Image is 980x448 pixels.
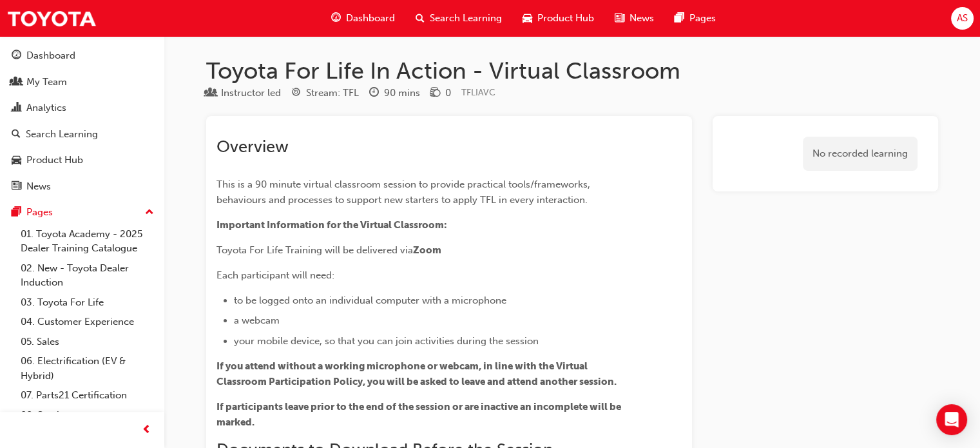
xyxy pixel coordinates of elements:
[15,385,159,405] a: 07. Parts21 Certification
[604,5,664,32] a: news-iconNews
[512,5,604,32] a: car-iconProduct Hub
[15,293,159,313] a: 03. Toyota For Life
[216,219,447,231] span: Important Information for the Virtual Classroom:
[12,77,21,88] span: people-icon
[142,422,151,438] span: prev-icon
[430,85,451,101] div: Price
[445,86,451,101] div: 0
[430,11,502,26] span: Search Learning
[26,127,98,142] div: Search Learning
[26,48,75,63] div: Dashboard
[206,88,216,99] span: learningResourceType_INSTRUCTOR_LED-icon
[321,5,405,32] a: guage-iconDashboard
[234,295,506,306] span: to be logged onto an individual computer with a microphone
[221,86,281,101] div: Instructor led
[15,405,159,425] a: 08. Service
[5,200,159,224] button: Pages
[615,10,624,26] span: news-icon
[629,11,654,26] span: News
[26,153,83,168] div: Product Hub
[306,86,359,101] div: Stream: TFL
[26,205,53,220] div: Pages
[803,137,918,171] div: No recorded learning
[5,96,159,120] a: Analytics
[234,315,280,326] span: a webcam
[6,4,97,33] img: Trak
[5,122,159,146] a: Search Learning
[12,155,21,166] span: car-icon
[12,207,21,219] span: pages-icon
[12,129,21,141] span: search-icon
[369,85,420,101] div: Duration
[15,351,159,385] a: 06. Electrification (EV & Hybrid)
[216,179,593,206] span: This is a 90 minute virtual classroom session to provide practical tools/frameworks, behaviours a...
[12,50,21,62] span: guage-icon
[216,244,413,256] span: Toyota For Life Training will be delivered via
[405,5,512,32] a: search-iconSearch Learning
[537,11,594,26] span: Product Hub
[416,10,425,26] span: search-icon
[664,5,726,32] a: pages-iconPages
[523,10,532,26] span: car-icon
[15,224,159,258] a: 01. Toyota Academy - 2025 Dealer Training Catalogue
[936,404,967,435] div: Open Intercom Messenger
[430,88,440,99] span: money-icon
[234,335,539,347] span: your mobile device, so that you can join activities during the session
[369,88,379,99] span: clock-icon
[5,70,159,94] a: My Team
[26,75,67,90] div: My Team
[346,11,395,26] span: Dashboard
[206,85,281,101] div: Type
[5,41,159,200] button: DashboardMy TeamAnalyticsSearch LearningProduct HubNews
[26,179,51,194] div: News
[957,11,968,26] span: AS
[5,148,159,172] a: Product Hub
[689,11,716,26] span: Pages
[413,244,441,256] span: Zoom
[216,137,289,157] span: Overview
[216,360,617,387] span: If you attend without a working microphone or webcam, in line with the Virtual Classroom Particip...
[206,57,938,85] h1: Toyota For Life In Action - Virtual Classroom
[216,269,334,281] span: Each participant will need:
[951,7,974,30] button: AS
[216,401,623,428] span: If participants leave prior to the end of the session or are inactive an incomplete will be marked.
[384,86,420,101] div: 90 mins
[331,10,341,26] span: guage-icon
[15,312,159,332] a: 04. Customer Experience
[291,88,301,99] span: target-icon
[26,101,66,115] div: Analytics
[461,87,495,98] span: Learning resource code
[291,85,359,101] div: Stream
[145,204,154,221] span: up-icon
[15,258,159,293] a: 02. New - Toyota Dealer Induction
[12,102,21,114] span: chart-icon
[15,332,159,352] a: 05. Sales
[5,44,159,68] a: Dashboard
[5,175,159,199] a: News
[675,10,684,26] span: pages-icon
[12,181,21,193] span: news-icon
